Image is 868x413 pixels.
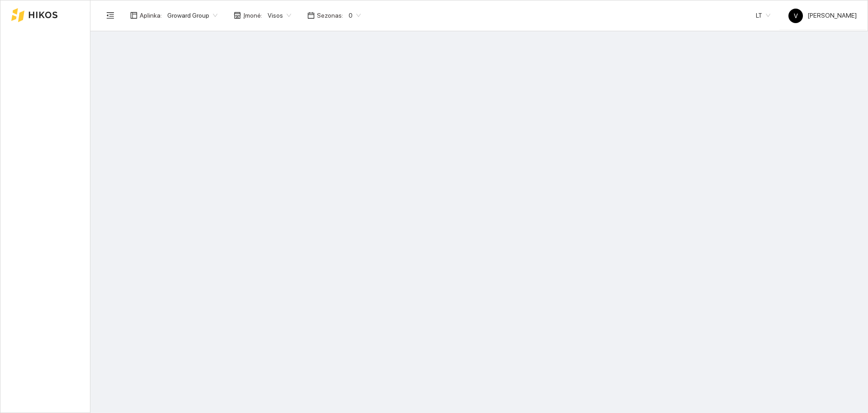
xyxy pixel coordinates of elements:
[317,10,343,20] span: Sezonas :
[234,12,241,19] span: shop
[167,9,217,22] span: Groward Group
[307,12,315,19] span: calendar
[756,9,770,22] span: LT
[788,12,857,19] span: [PERSON_NAME]
[106,11,114,19] span: menu-fold
[101,6,119,24] button: menu-fold
[349,9,361,22] span: 0
[268,9,291,22] span: Visos
[140,10,162,20] span: Aplinka :
[794,9,798,23] span: V
[130,12,137,19] span: layout
[243,10,262,20] span: Įmonė :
